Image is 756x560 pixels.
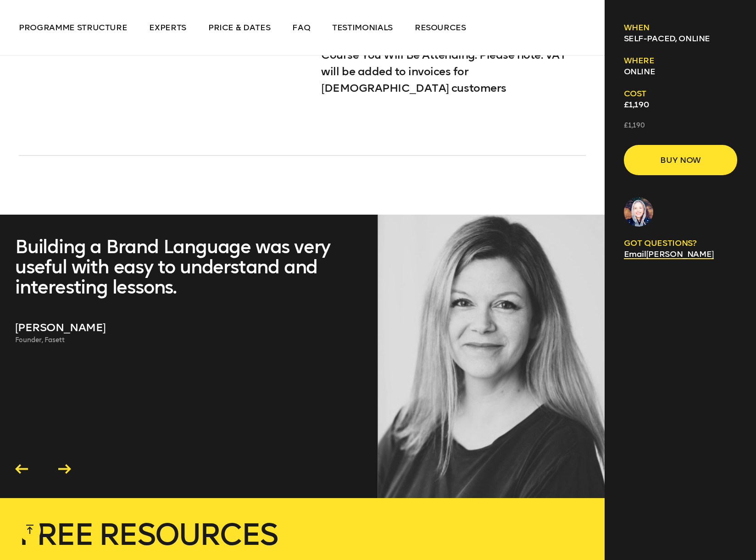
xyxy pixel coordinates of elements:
[624,33,737,44] p: Self-paced, Online
[19,22,127,33] span: Programme Structure
[624,249,714,259] a: Email[PERSON_NAME]
[624,22,737,33] h6: When
[15,336,356,345] p: Founder, Fasett
[332,22,393,33] span: Testimonials
[624,88,737,99] h6: Cost
[15,237,356,297] blockquote: Building a Brand Language was very useful with easy to understand and interesting lessons.
[415,22,466,33] span: Resources
[624,238,737,249] p: GOT QUESTIONS?
[624,145,737,175] a: BUY NOW
[149,22,186,33] span: Experts
[624,121,737,130] p: £1,190
[624,55,737,66] h6: Where
[15,319,356,336] p: [PERSON_NAME]
[292,22,310,33] span: FAQ
[639,151,723,169] span: BUY NOW
[624,99,737,110] p: £1,190
[624,66,737,77] p: Online
[208,22,270,33] span: Price & Dates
